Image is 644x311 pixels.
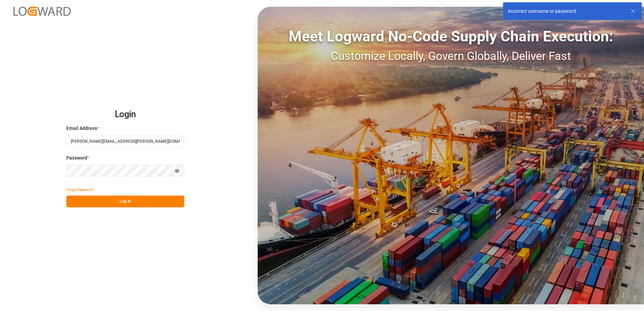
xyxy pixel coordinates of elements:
span: Password [66,154,87,162]
input: Enter your email [66,136,184,147]
img: Logward_new_orange.png [13,7,71,16]
button: Forgot Password? [66,184,94,196]
div: Incorrect username or password. [508,8,624,15]
h2: Login [66,104,184,125]
span: Email Address [66,125,97,132]
div: Meet Logward No-Code Supply Chain Execution: [258,25,644,47]
div: Customize Locally, Govern Globally, Deliver Fast [258,47,644,65]
button: Log In [66,196,184,207]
